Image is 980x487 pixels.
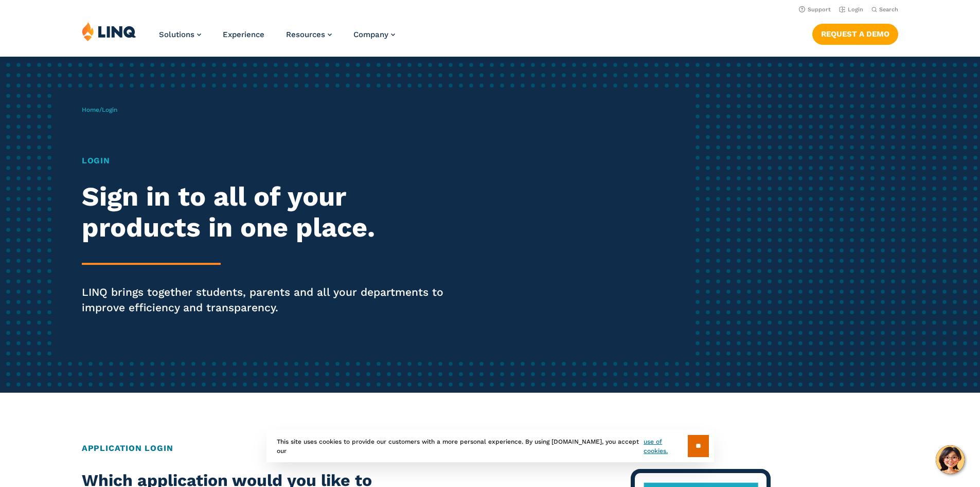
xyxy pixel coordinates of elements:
nav: Primary Navigation [159,22,395,56]
div: This site uses cookies to provide our customers with a more personal experience. By using [DOMAIN... [266,430,714,462]
a: Home [82,106,99,113]
a: Request a Demo [812,24,898,44]
span: Login [102,106,117,113]
button: Open Search Bar [871,6,898,13]
span: Resources [286,30,325,39]
a: use of cookies. [644,437,687,456]
span: Search [879,6,898,13]
span: Solutions [159,30,194,39]
a: Solutions [159,30,201,39]
a: Login [839,6,863,13]
p: LINQ brings together students, parents and all your departments to improve efficiency and transpa... [82,284,459,315]
span: / [82,106,117,113]
a: Company [353,30,395,39]
a: Experience [223,30,264,39]
a: Support [799,6,831,13]
button: Hello, have a question? Let’s chat. [936,445,965,474]
h2: Application Login [82,442,898,455]
h1: Login [82,155,459,167]
img: LINQ | K‑12 Software [82,22,136,41]
nav: Button Navigation [812,22,898,44]
a: Resources [286,30,332,39]
h2: Sign in to all of your products in one place. [82,181,459,243]
span: Company [353,30,388,39]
